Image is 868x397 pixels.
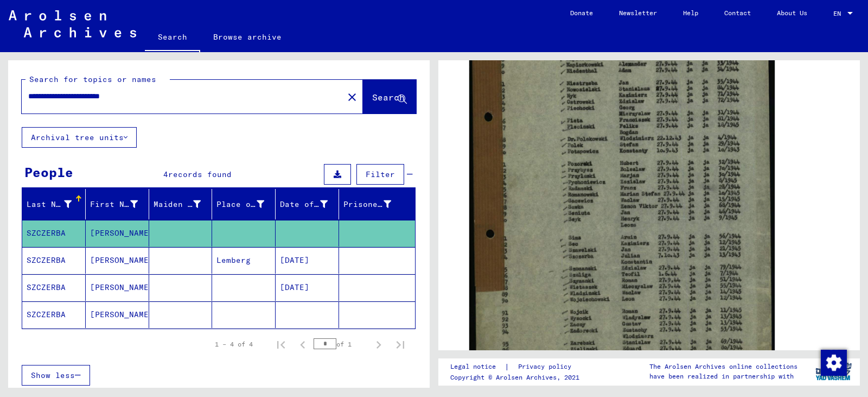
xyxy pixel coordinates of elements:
button: Clear [341,86,363,108]
div: People [24,162,73,182]
button: Last page [390,333,411,355]
mat-label: Search for topics or names [29,74,156,84]
button: Next page [368,333,390,355]
div: Date of Birth [280,199,328,210]
button: First page [270,333,292,355]
a: Search [145,24,200,52]
div: Change consent [820,349,846,375]
span: EN [833,10,845,17]
mat-cell: SZCZERBA [22,247,86,274]
span: 4 [163,169,168,179]
button: Show less [22,365,90,386]
mat-cell: [DATE] [276,247,339,274]
mat-header-cell: First Name [86,189,149,219]
p: The Arolsen Archives online collections [649,362,797,371]
div: Prisoner # [343,196,405,213]
a: Legal notice [450,361,505,373]
div: First Name [90,196,151,213]
span: records found [168,169,232,179]
mat-header-cell: Prisoner # [339,189,415,219]
div: Prisoner # [343,199,391,210]
mat-header-cell: Last Name [22,189,86,219]
mat-icon: close [346,91,359,104]
mat-cell: [PERSON_NAME] [86,301,149,328]
div: Date of Birth [280,196,341,213]
mat-cell: SZCZERBA [22,274,86,301]
div: | [450,361,584,373]
div: Last Name [27,199,72,210]
button: Search [363,80,416,114]
mat-header-cell: Place of Birth [212,189,276,219]
span: Filter [366,169,395,179]
mat-cell: [PERSON_NAME] [86,247,149,274]
img: yv_logo.png [813,358,854,385]
img: Change consent [821,350,847,376]
div: Maiden Name [154,199,201,210]
div: Maiden Name [154,196,215,213]
div: Place of Birth [216,196,278,213]
div: 1 – 4 of 4 [215,339,253,349]
button: Archival tree units [22,127,137,148]
p: Copyright © Arolsen Archives, 2021 [450,373,584,382]
mat-cell: [PERSON_NAME] [86,220,149,247]
mat-cell: SZCZERBA [22,220,86,247]
mat-cell: Lemberg [212,247,276,274]
button: Previous page [292,333,314,355]
img: Arolsen_neg.svg [9,10,136,37]
span: Show less [31,370,75,380]
div: of 1 [314,339,368,349]
div: First Name [90,199,138,210]
mat-cell: [DATE] [276,274,339,301]
div: Place of Birth [216,199,264,210]
mat-header-cell: Maiden Name [149,189,213,219]
a: Browse archive [200,24,295,50]
a: Privacy policy [509,361,584,373]
mat-cell: SZCZERBA [22,301,86,328]
span: Search [372,92,405,103]
p: have been realized in partnership with [649,371,797,381]
div: Last Name [27,196,85,213]
mat-header-cell: Date of Birth [276,189,339,219]
mat-cell: [PERSON_NAME] [86,274,149,301]
button: Filter [356,164,404,185]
